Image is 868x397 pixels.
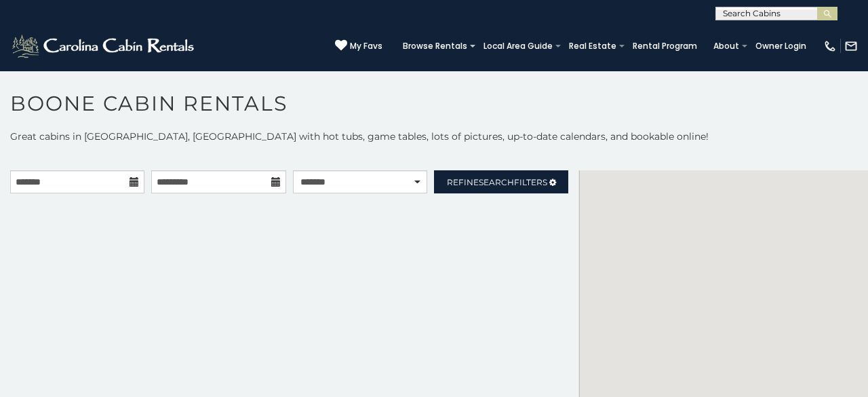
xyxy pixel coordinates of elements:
[562,37,623,56] a: Real Estate
[844,39,858,53] img: mail-regular-white.png
[434,170,568,193] a: RefineSearchFilters
[626,37,704,56] a: Rental Program
[823,39,837,53] img: phone-regular-white.png
[749,37,813,56] a: Owner Login
[335,39,382,53] a: My Favs
[10,33,198,60] img: White-1-2.png
[396,37,474,56] a: Browse Rentals
[479,177,514,187] span: Search
[350,40,382,52] span: My Favs
[477,37,559,56] a: Local Area Guide
[447,177,547,187] span: Refine Filters
[707,37,746,56] a: About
